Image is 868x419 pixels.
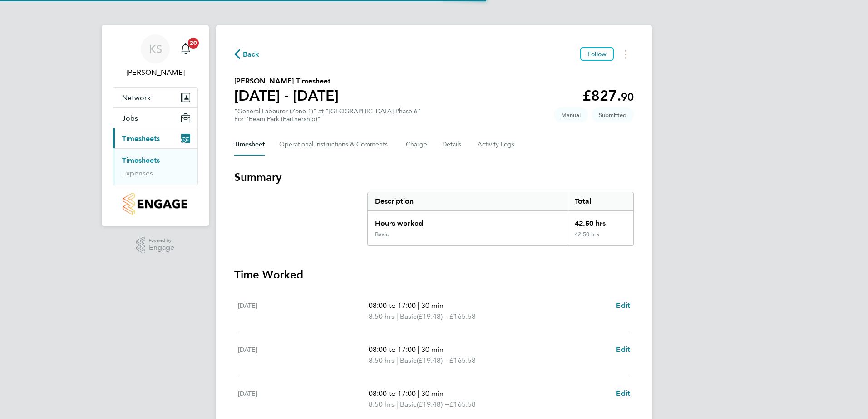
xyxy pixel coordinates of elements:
[617,47,634,61] button: Timesheets Menu
[396,312,398,321] span: |
[113,148,197,185] div: Timesheets
[123,193,187,215] img: countryside-properties-logo-retina.png
[400,311,417,322] span: Basic
[238,388,369,410] div: [DATE]
[113,34,198,78] a: KS[PERSON_NAME]
[449,312,476,321] span: £165.58
[238,344,369,366] div: [DATE]
[449,356,476,365] span: £165.58
[113,128,197,148] button: Timesheets
[113,108,197,128] button: Jobs
[367,192,634,246] div: Summary
[449,400,476,409] span: £165.58
[238,300,369,322] div: [DATE]
[418,345,419,354] span: |
[122,169,153,177] a: Expenses
[369,389,416,398] span: 08:00 to 17:00
[396,400,398,409] span: |
[234,107,421,123] div: "General Labourer (Zone 1)" at "[GEOGRAPHIC_DATA] Phase 6"
[188,38,199,49] span: 20
[616,344,630,355] a: Edit
[417,400,449,409] span: (£19.48) =
[421,301,444,310] span: 30 min
[400,355,417,366] span: Basic
[580,47,614,61] button: Follow
[478,134,516,156] button: Activity Logs
[567,211,633,231] div: 42.50 hrs
[406,134,428,156] button: Charge
[234,87,339,105] h1: [DATE] - [DATE]
[369,400,395,409] span: 8.50 hrs
[177,34,195,63] a: 20
[396,356,398,365] span: |
[122,134,160,143] span: Timesheets
[122,156,160,165] a: Timesheets
[122,93,151,102] span: Network
[375,231,389,238] div: Basic
[369,356,395,365] span: 8.50 hrs
[113,67,198,78] span: Kevin Schofield
[149,237,174,244] span: Powered by
[616,300,630,311] a: Edit
[567,231,633,245] div: 42.50 hrs
[616,301,630,310] span: Edit
[368,211,567,231] div: Hours worked
[582,87,634,104] app-decimal: £827.
[417,312,449,321] span: (£19.48) =
[592,107,634,122] span: This timesheet is Submitted.
[421,389,444,398] span: 30 min
[417,356,449,365] span: (£19.48) =
[616,345,630,354] span: Edit
[234,115,421,123] div: For "Beam Park (Partnership)"
[234,170,634,185] h3: Summary
[369,345,416,354] span: 08:00 to 17:00
[621,90,634,103] span: 90
[616,389,630,398] span: Edit
[243,49,260,60] span: Back
[400,399,417,410] span: Basic
[234,134,265,156] button: Timesheet
[442,134,463,156] button: Details
[122,114,138,122] span: Jobs
[234,268,634,282] h3: Time Worked
[149,43,162,55] span: KS
[149,244,174,252] span: Engage
[234,76,339,87] h2: [PERSON_NAME] Timesheet
[587,50,607,58] span: Follow
[234,49,260,60] button: Back
[113,193,198,215] a: Go to home page
[113,88,197,107] button: Network
[102,25,209,226] nav: Main navigation
[421,345,444,354] span: 30 min
[369,312,395,321] span: 8.50 hrs
[554,107,588,122] span: This timesheet was manually created.
[136,237,175,254] a: Powered byEngage
[368,192,567,210] div: Description
[418,389,419,398] span: |
[616,388,630,399] a: Edit
[567,192,633,210] div: Total
[369,301,416,310] span: 08:00 to 17:00
[279,134,391,156] button: Operational Instructions & Comments
[418,301,419,310] span: |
